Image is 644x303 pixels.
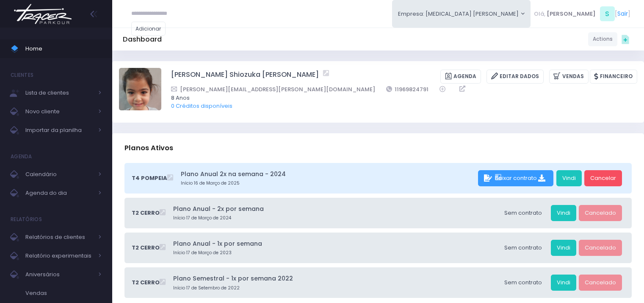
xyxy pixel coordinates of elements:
[132,278,160,287] span: T2 Cerro
[119,68,161,113] label: Alterar foto de perfil
[171,70,319,84] a: [PERSON_NAME] Shiozuka [PERSON_NAME]
[486,70,544,84] a: Editar Dados
[498,275,548,291] div: Sem contrato
[11,67,33,84] h4: Clientes
[25,43,102,54] span: Home
[588,32,617,46] a: Actions
[119,68,161,110] img: Cecília Aimi Shiozuka de Oliveira
[173,250,496,256] small: Início 17 de Março de 2023
[617,9,628,18] a: Sair
[173,274,496,283] a: Plano Semestral - 1x por semana 2022
[171,85,375,94] a: [PERSON_NAME][EMAIL_ADDRESS][PERSON_NAME][DOMAIN_NAME]
[25,269,93,280] span: Aniversários
[173,239,496,248] a: Plano Anual - 1x por semana
[25,106,93,117] span: Novo cliente
[173,285,496,292] small: Início 17 de Setembro de 2022
[132,209,160,217] span: T2 Cerro
[25,188,93,199] span: Agenda do dia
[25,250,93,261] span: Relatório experimentais
[478,170,553,186] div: Baixar contrato
[132,174,167,182] span: T4 Pompeia
[386,85,429,94] a: 11969824791
[181,180,475,187] small: Início 16 de Março de 2025
[25,125,93,136] span: Importar da planilha
[25,288,102,299] span: Vendas
[440,70,481,84] a: Agenda
[590,70,637,84] a: Financeiro
[131,22,166,36] a: Adicionar
[551,240,576,256] a: Vindi
[25,232,93,243] span: Relatórios de clientes
[171,94,626,102] span: 8 Anos
[25,169,93,180] span: Calendário
[551,275,576,291] a: Vindi
[124,136,173,160] h3: Planos Ativos
[547,10,596,18] span: [PERSON_NAME]
[498,205,548,221] div: Sem contrato
[584,170,622,186] a: Cancelar
[549,70,589,84] a: Vendas
[173,205,496,213] a: Plano Anual - 2x por semana
[11,211,42,228] h4: Relatórios
[600,6,615,21] span: S
[531,4,633,23] div: [ ]
[498,240,548,256] div: Sem contrato
[556,170,582,186] a: Vindi
[25,87,93,98] span: Lista de clientes
[171,102,232,110] a: 0 Créditos disponíveis
[11,148,32,165] h4: Agenda
[123,35,162,44] h5: Dashboard
[551,205,576,221] a: Vindi
[173,215,496,222] small: Início 17 de Março de 2024
[617,31,633,47] div: Quick actions
[132,244,160,252] span: T2 Cerro
[534,10,545,18] span: Olá,
[181,170,475,179] a: Plano Anual 2x na semana - 2024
